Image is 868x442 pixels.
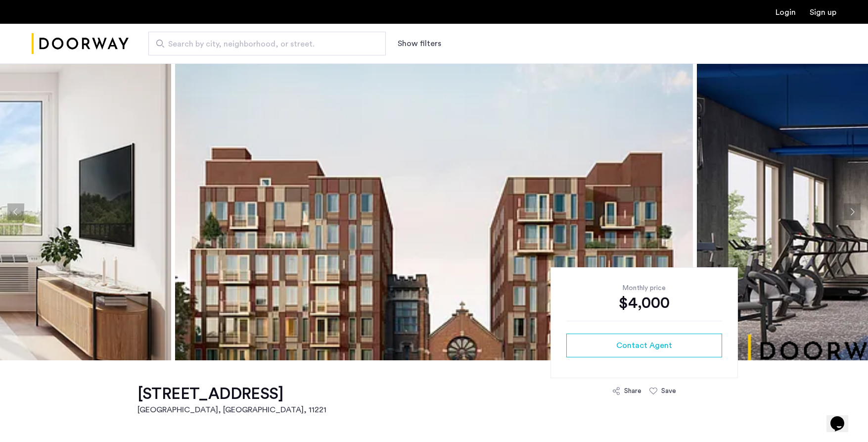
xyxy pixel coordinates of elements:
a: Login [776,8,796,16]
iframe: chat widget [826,402,858,432]
div: Monthly price [566,283,722,293]
img: apartment [175,63,693,360]
a: [STREET_ADDRESS][GEOGRAPHIC_DATA], [GEOGRAPHIC_DATA], 11221 [137,384,326,416]
div: Share [624,386,641,396]
button: Show or hide filters [398,38,441,49]
a: Cazamio Logo [32,25,129,62]
img: logo [32,25,129,62]
span: Search by city, neighborhood, or street. [168,38,358,50]
a: Registration [810,8,836,16]
input: Apartment Search [148,32,386,55]
button: Next apartment [844,203,861,220]
button: Previous apartment [7,203,24,220]
span: Contact Agent [616,340,672,351]
h1: [STREET_ADDRESS] [137,384,326,404]
div: $4,000 [566,293,722,313]
button: button [566,334,722,357]
h2: [GEOGRAPHIC_DATA], [GEOGRAPHIC_DATA] , 11221 [137,404,326,416]
div: Save [661,386,676,396]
